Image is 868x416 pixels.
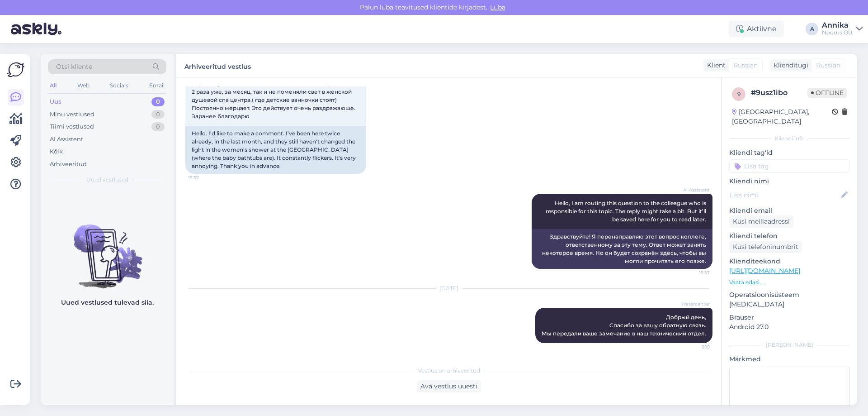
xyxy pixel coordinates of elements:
div: Ava vestlus uuesti [417,380,481,392]
div: Hello. I'd like to make a comment. I've been here twice already, in the last month, and they stil... [185,126,366,174]
span: Russian [733,61,758,70]
p: [MEDICAL_DATA] [729,300,850,309]
div: Küsi meiliaadressi [729,215,793,228]
p: Klienditeekond [729,257,850,266]
div: Annika [822,22,853,29]
div: Email [147,80,166,91]
p: Brauser [729,313,850,322]
div: Noorus OÜ [822,29,853,36]
div: Здравствуйте! Я перенаправляю этот вопрос коллеге, ответственному за эту тему. Ответ может занять... [532,229,712,269]
span: Hello, I am routing this question to the colleague who is responsible for this topic. The reply m... [546,200,708,223]
span: Otsi kliente [56,62,92,72]
span: AI Assistent [676,186,710,193]
a: AnnikaNoorus OÜ [822,22,863,36]
a: [URL][DOMAIN_NAME] [729,267,800,275]
div: Kliendi info [729,134,850,143]
p: Android 27.0 [729,322,850,332]
div: A [806,23,818,35]
div: 0 [151,97,165,106]
p: Uued vestlused tulevad siia. [61,298,154,307]
div: Uus [50,97,61,106]
div: [GEOGRAPHIC_DATA], [GEOGRAPHIC_DATA] [732,107,832,126]
p: Operatsioonisüsteem [729,290,850,300]
span: Russian [816,61,840,70]
span: Luba [487,3,508,11]
div: All [48,80,58,91]
input: Lisa tag [729,159,850,173]
div: Tiimi vestlused [50,122,94,131]
div: Klient [703,61,726,70]
div: Aktiivne [729,21,784,37]
label: Arhiveeritud vestlus [184,59,251,72]
p: Kliendi nimi [729,177,850,186]
div: 0 [151,110,165,119]
div: [PERSON_NAME] [729,341,850,349]
span: 15:37 [188,174,222,181]
div: Minu vestlused [50,110,94,119]
span: Uued vestlused [86,176,128,184]
div: [DATE] [185,284,712,292]
div: Arhiveeritud [50,160,87,169]
p: Märkmed [729,354,850,364]
p: Vaata edasi ... [729,278,850,287]
div: Kõik [50,147,63,156]
div: Web [75,80,91,91]
span: 9:19 [676,344,710,350]
input: Lisa nimi [730,190,840,200]
img: Askly Logo [7,61,24,78]
div: AI Assistent [50,135,83,144]
span: 15:37 [676,269,710,276]
p: Kliendi tag'id [729,148,850,158]
img: No chats [41,208,174,290]
div: 0 [151,122,165,131]
span: Offline [807,88,847,98]
span: Добрый день, Спасибо за вашу обратную связь. Мы передали ваше замечание в наш технический отдел. [542,314,706,337]
div: Socials [108,80,130,91]
span: Watercenter [676,301,710,307]
div: # 9usz1ibo [751,87,807,98]
div: Klienditugi [770,61,808,70]
span: Здравствуйте. Хотела бы сделать замечание. Приезжала 2 раза уже, за месяц, так и не поменяли свет... [192,80,358,120]
p: Kliendi telefon [729,231,850,241]
div: Küsi telefoninumbrit [729,241,802,253]
span: Vestlus on arhiveeritud [418,367,480,375]
p: Kliendi email [729,206,850,215]
span: 9 [737,91,741,97]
